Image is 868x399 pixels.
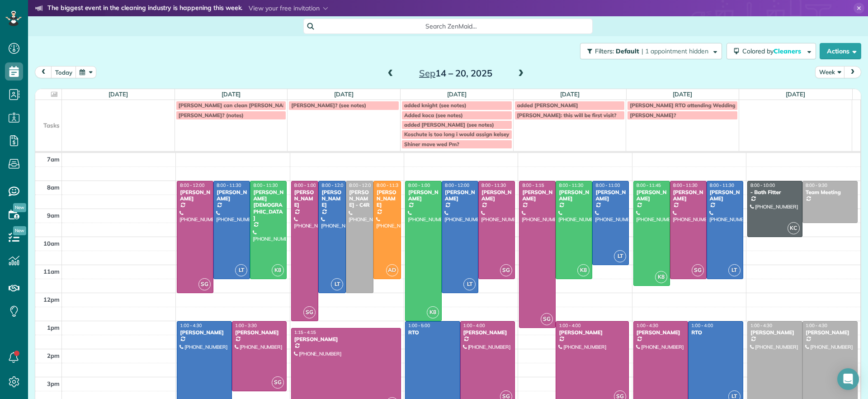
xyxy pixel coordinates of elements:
span: [PERSON_NAME]? (notes) [179,112,244,119]
span: 1:00 - 4:30 [637,323,658,328]
div: [PERSON_NAME] [673,189,704,202]
span: added [PERSON_NAME] (see notes) [404,121,494,128]
span: 8:00 - 11:30 [377,182,401,188]
div: Team Meeting [805,189,855,195]
span: 1:15 - 4:15 [294,329,316,335]
span: Filters: [595,47,614,55]
span: 1:00 - 4:30 [750,323,772,328]
span: LT [463,278,476,290]
span: 8am [47,184,60,191]
div: [PERSON_NAME] [216,189,247,202]
div: - Bath Fitter [750,189,800,195]
span: Colored by [742,47,804,55]
span: LT [331,278,343,290]
div: [PERSON_NAME] [294,336,398,342]
span: 8:00 - 12:00 [349,182,373,188]
span: 8:00 - 11:30 [673,182,698,188]
span: 10am [43,240,60,247]
div: [PERSON_NAME] [179,329,229,336]
span: 8:00 - 1:00 [408,182,430,188]
button: prev [35,66,52,78]
div: [PERSON_NAME] [408,189,439,202]
span: 8:00 - 12:00 [445,182,469,188]
div: [PERSON_NAME] [376,189,398,209]
span: 8:00 - 10:00 [750,182,775,188]
button: today [51,66,76,78]
span: [PERSON_NAME]? (see notes) [291,102,366,109]
div: [PERSON_NAME] [636,189,667,202]
span: 8:00 - 12:00 [180,182,204,188]
span: 11am [43,268,60,275]
span: 8:00 - 11:30 [559,182,583,188]
span: 1:00 - 4:30 [806,323,827,328]
span: K8 [577,264,590,276]
div: [PERSON_NAME] [709,189,741,202]
span: | 1 appointment hidden [642,47,708,55]
span: added knight (see notes) [404,102,467,109]
span: 8:00 - 11:30 [481,182,506,188]
a: [DATE] [673,90,692,98]
a: [DATE] [447,90,467,98]
div: RTO [408,329,458,336]
div: [PERSON_NAME] [750,329,800,336]
span: 8:00 - 9:30 [806,182,827,188]
button: Filters: Default | 1 appointment hidden [580,43,722,59]
div: [PERSON_NAME] [235,329,284,336]
span: SG [541,313,553,325]
span: 8:00 - 1:00 [294,182,316,188]
span: 1:00 - 3:30 [235,323,257,328]
a: [DATE] [222,90,241,98]
span: [PERSON_NAME] can clean [PERSON_NAME] [179,102,292,109]
span: SG [272,376,284,389]
a: [DATE] [560,90,580,98]
div: [PERSON_NAME] [444,189,476,202]
div: [PERSON_NAME] [558,189,590,202]
div: [PERSON_NAME] [481,189,512,202]
span: 7am [47,156,60,163]
span: [PERSON_NAME]: this will be first visit? [517,112,617,119]
span: 3pm [47,380,60,387]
span: 8:00 - 11:30 [710,182,734,188]
span: 12pm [43,296,60,303]
button: Actions [820,43,861,59]
div: RTO [691,329,741,336]
span: Sep [419,67,435,79]
span: KC [788,222,800,234]
span: 1:00 - 4:00 [559,323,580,328]
span: New [13,203,26,212]
span: Cleaners [774,47,802,55]
span: 8:00 - 11:30 [217,182,241,188]
div: [PERSON_NAME] [294,189,316,209]
div: Open Intercom Messenger [837,368,859,390]
span: Added koca (see notes) [404,112,463,119]
div: [PERSON_NAME] [558,329,626,336]
strong: The biggest event in the cleaning industry is happening this week. [47,4,242,14]
a: [DATE] [786,90,805,98]
span: K8 [427,306,439,318]
div: [PERSON_NAME] [463,329,513,336]
span: 8:00 - 1:15 [522,182,544,188]
div: [PERSON_NAME] [179,189,211,202]
span: 1pm [47,324,60,331]
button: Week [815,66,845,78]
span: SG [198,278,211,290]
span: 2pm [47,352,60,359]
div: [PERSON_NAME] [321,189,343,209]
span: Shiner move wed Pm? [404,141,459,147]
div: [PERSON_NAME] - C4R [349,189,371,209]
a: Filters: Default | 1 appointment hidden [576,43,722,59]
span: Default [616,47,640,55]
span: K8 [272,264,284,276]
h2: 14 – 20, 2025 [399,68,512,78]
span: New [13,226,26,235]
span: 8:00 - 11:00 [595,182,620,188]
div: [PERSON_NAME] [522,189,553,202]
span: added [PERSON_NAME] [517,102,578,109]
span: 8:00 - 11:30 [253,182,278,188]
div: [PERSON_NAME] [805,329,855,336]
span: 8:00 - 11:45 [637,182,661,188]
span: 9am [47,212,60,219]
span: [PERSON_NAME]? [630,112,676,119]
div: [PERSON_NAME] [636,329,686,336]
span: Koschute is too long i would assign kelsey [404,131,509,138]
